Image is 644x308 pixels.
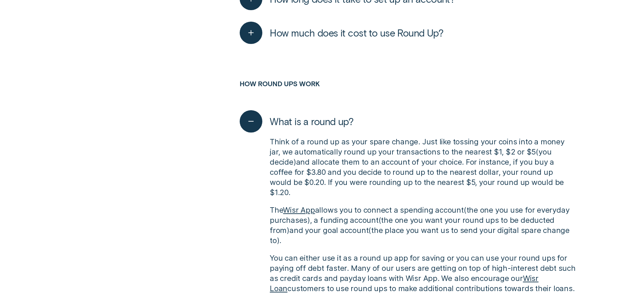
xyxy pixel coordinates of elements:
span: ( [464,205,467,214]
span: ) [287,226,289,235]
a: Wisr Loan [270,274,539,293]
button: What is a round up? [240,110,353,133]
span: ( [379,215,381,224]
a: Wisr App [283,205,315,214]
p: Think of a round up as your spare change. Just like tossing your coins into a money jar, we autom... [270,137,576,197]
button: How much does it cost to use Round Up? [240,22,443,44]
span: How much does it cost to use Round Up? [270,27,443,39]
span: What is a round up? [270,115,353,127]
span: ) [293,157,296,166]
span: ) [307,215,310,224]
span: ( [368,226,371,235]
span: ( [536,147,539,156]
span: ) [277,236,280,245]
h3: How Round Ups work [240,80,576,104]
p: You can either use it as a round up app for saving or you can use your round ups for paying off d... [270,253,576,293]
p: The allows you to connect a spending account the one you use for everyday purchases , a funding a... [270,205,576,245]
